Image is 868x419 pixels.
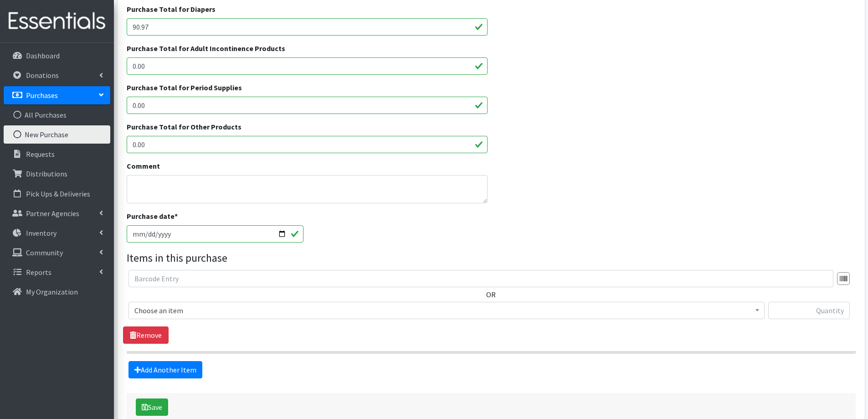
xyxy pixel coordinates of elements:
p: Distributions [26,169,67,178]
a: My Organization [4,283,110,301]
a: New Purchase [4,125,110,144]
label: Purchase Total for Period Supplies [127,82,242,93]
legend: Items in this purchase [127,250,856,266]
img: HumanEssentials [4,6,110,36]
label: Purchase Total for Other Products [127,121,241,132]
label: Purchase Total for Diapers [127,4,216,15]
a: Purchases [4,86,110,104]
a: Reports [4,263,110,281]
a: Pick Ups & Deliveries [4,185,110,203]
button: Save [136,398,168,416]
a: Dashboard [4,47,110,65]
a: Distributions [4,165,110,183]
a: Remove [123,326,169,344]
a: Donations [4,66,110,84]
a: Partner Agencies [4,204,110,222]
p: Pick Ups & Deliveries [26,189,90,198]
p: Donations [26,71,59,80]
label: Purchase Total for Adult Incontinence Products [127,43,285,54]
p: Partner Agencies [26,209,79,218]
input: Quantity [768,302,850,319]
input: Barcode Entry [128,270,833,287]
p: Reports [26,268,51,277]
a: Inventory [4,224,110,242]
abbr: required [175,212,178,221]
a: Community [4,243,110,262]
p: Purchases [26,91,58,100]
p: Inventory [26,228,56,238]
p: Community [26,248,63,257]
span: Choose an item [128,302,765,319]
a: All Purchases [4,106,110,124]
span: Choose an item [134,304,759,317]
label: OR [486,289,496,300]
label: Purchase date [127,211,178,222]
a: Requests [4,145,110,163]
label: Comment [127,160,160,171]
p: Requests [26,150,55,159]
p: Dashboard [26,51,60,60]
p: My Organization [26,287,78,296]
a: Add Another Item [128,361,202,378]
